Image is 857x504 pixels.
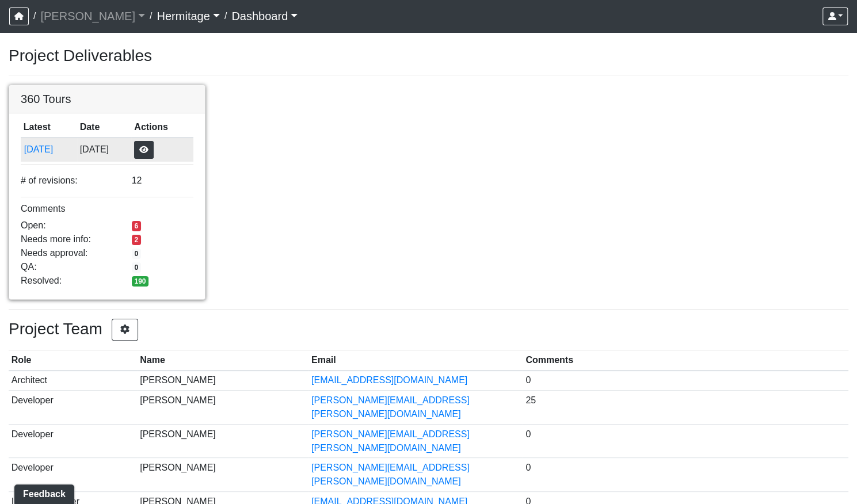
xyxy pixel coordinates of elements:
[311,375,467,385] a: [EMAIL_ADDRESS][DOMAIN_NAME]
[40,5,145,28] a: [PERSON_NAME]
[523,424,848,458] td: 0
[137,424,308,458] td: [PERSON_NAME]
[157,5,219,28] a: Hermitage
[137,371,308,391] td: [PERSON_NAME]
[9,424,137,458] td: Developer
[9,350,137,371] th: Role
[9,319,848,341] h3: Project Team
[523,350,848,371] th: Comments
[523,458,848,492] td: 0
[29,5,40,28] span: /
[137,391,308,425] td: [PERSON_NAME]
[523,391,848,425] td: 25
[9,391,137,425] td: Developer
[220,5,231,28] span: /
[308,350,523,371] th: Email
[137,350,308,371] th: Name
[9,481,77,504] iframe: Ybug feedback widget
[9,371,137,391] td: Architect
[311,463,470,486] a: [PERSON_NAME][EMAIL_ADDRESS][PERSON_NAME][DOMAIN_NAME]
[311,429,470,453] a: [PERSON_NAME][EMAIL_ADDRESS][PERSON_NAME][DOMAIN_NAME]
[145,5,157,28] span: /
[9,46,848,66] h3: Project Deliverables
[9,458,137,492] td: Developer
[231,5,298,28] a: Dashboard
[24,142,74,157] button: [DATE]
[523,371,848,391] td: 0
[21,138,77,162] td: kypCc7di4b6DLFmrtVvHjs
[311,395,470,419] a: [PERSON_NAME][EMAIL_ADDRESS][PERSON_NAME][DOMAIN_NAME]
[137,458,308,492] td: [PERSON_NAME]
